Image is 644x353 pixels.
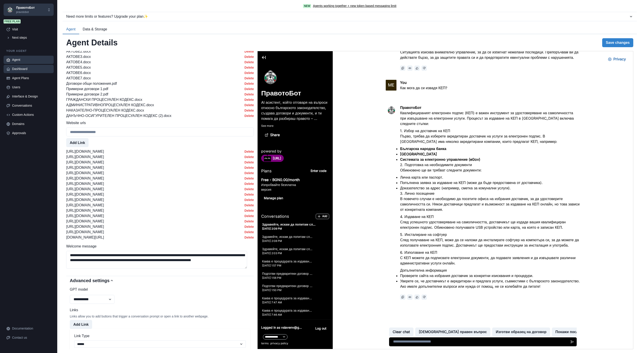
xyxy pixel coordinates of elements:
[244,161,254,164] button: Delete
[142,145,322,161] p: В повечето случаи е необходимо да посетите офиса на избрания доставчик, за да удостоверите самоли...
[244,66,254,69] button: Delete
[66,229,104,235] p: [URL][DOMAIN_NAME]
[12,112,51,117] div: Custom Actions
[12,27,51,32] div: Visit
[244,177,254,180] button: Delete
[244,230,254,234] button: Delete
[142,222,322,227] li: Проверете сайта на избрания доставчик за конкретни изисквания и процедури.
[142,243,148,249] button: Copy
[142,134,322,140] li: Доказателство за адрес (например, сметка за комунални услуги).
[142,129,322,134] li: Попълнена заявка за издаване на КЕП (може да бъде предоставена от доставчика).
[142,199,322,204] h3: 6. Използване на КЕП
[142,116,322,122] p: Обикновено ще ви трябват следните документи:
[12,326,51,331] div: Documentation
[66,113,172,118] p: ДАНЪЧНО-ОСИГУРИТЕЛЕН ПРОЦЕСУАЛЕН КОДЕКС (2).docx
[66,276,254,285] button: Advanced settings
[164,243,169,249] button: thumbs_down
[244,182,254,186] button: Delete
[244,187,254,191] button: Delete
[4,4,54,16] button: Chakra UIПравотоБотpravotobot
[235,276,292,285] button: Изготви образец на договор
[142,140,322,145] h3: 3. Лично посещение
[12,103,51,108] div: Conversations
[142,82,322,93] p: Първо, трябва да изберете акредитиран доставчик на услуги за електронен подпис. В [GEOGRAPHIC_DAT...
[142,101,179,105] strong: [GEOGRAPHIC_DATA]
[347,4,372,13] button: Privacy Settings
[164,14,169,20] button: thumbs_down
[66,108,144,113] p: НАКАЗАТЕЛНО-ПРОЦЕСУАЛЕН КОДЕКС.docx
[142,111,322,116] h3: 2. Подготовка на необходимите документи
[66,165,104,170] p: [URL][DOMAIN_NAME]
[66,120,251,126] label: Website urls
[12,67,51,71] div: Dashboard
[142,204,322,215] p: С КЕП можете да подписвате електронни документи, да подавате заявления и да извършвате различни а...
[131,276,156,285] button: Clear chat
[70,320,92,329] button: Add Link
[244,236,254,239] button: Delete
[150,243,155,249] button: Read aloud
[66,38,118,47] h2: Agent Details
[66,170,104,176] p: [URL][DOMAIN_NAME]
[66,97,142,102] p: ГРАЖДАНСКИ ПРОЦЕСУАЛЕН КОДЕКС.docx
[244,71,254,75] button: Delete
[244,155,254,159] button: Delete
[244,214,254,218] button: Delete
[66,208,104,213] p: [URL][DOMAIN_NAME]
[66,192,104,197] p: [URL][DOMAIN_NAME]
[142,181,322,186] h3: 5. Инсталиране на софтуер
[12,35,51,40] div: Next steps
[128,54,139,64] img: An Ifffy
[244,150,254,153] button: Delete
[244,198,254,202] button: Delete
[66,70,91,76] p: АКТОВЕ6.docx
[66,224,104,229] p: [URL][DOMAIN_NAME]
[244,103,254,107] button: Delete
[142,186,322,197] p: След получаване на КЕП, може да се наложи да инсталирате софтуер на компютъра си, за да можете да...
[4,49,54,53] p: Your agent
[142,216,322,222] h3: Допълнителна информация
[244,60,254,64] button: Delete
[244,166,254,169] button: Delete
[142,163,322,168] h3: 4. Издаване на КЕП
[12,85,51,90] div: Users
[66,138,89,147] button: Add Link
[66,235,104,240] p: [DOMAIN_NAME][URL]
[244,171,254,175] button: Delete
[244,114,254,118] button: Delete
[150,14,155,20] button: Read aloud
[157,14,162,20] button: thumbs_up
[66,160,104,165] p: [URL][DOMAIN_NAME]
[79,25,111,34] button: Data & Storage
[310,286,319,295] button: Send message
[142,29,190,34] p: You
[244,55,254,59] button: Delete
[244,209,254,212] button: Delete
[70,315,250,318] div: Links allow you to add buttons that trigger a conversation prompt or open a link to another webpage.
[244,98,254,101] button: Delete
[66,219,104,224] p: [URL][DOMAIN_NAME]
[142,14,148,20] button: Copy
[66,86,108,92] p: Примерни договори 1.pdf
[12,57,51,62] div: Agent
[66,244,251,249] label: Welcome message
[66,176,104,181] p: [URL][DOMAIN_NAME]
[142,233,322,238] p: Ако имате допълнителни въпроси или нужда от помощ, не се колебайте да питате!
[244,225,254,228] button: Delete
[66,81,117,86] p: Договори общи положения.pdf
